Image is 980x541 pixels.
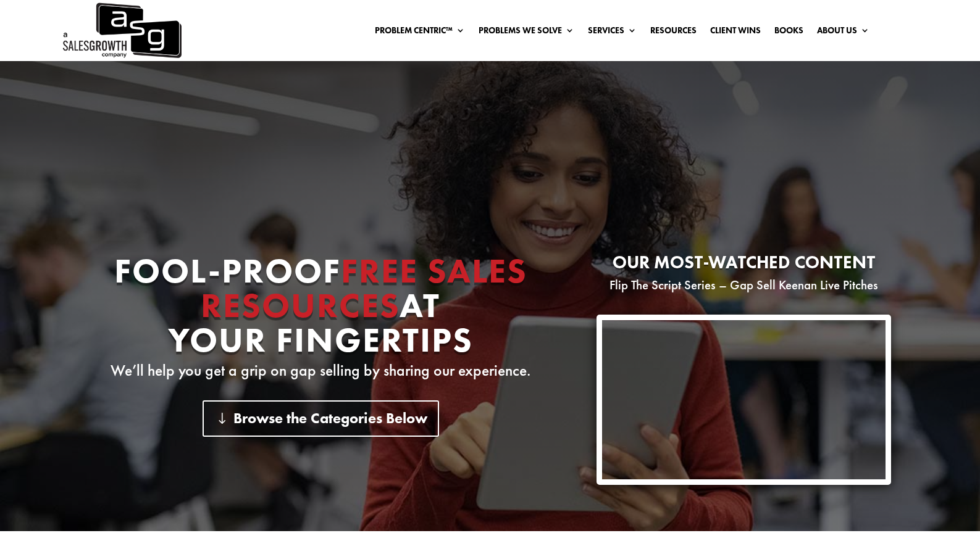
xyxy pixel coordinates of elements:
h1: Fool-proof At Your Fingertips [89,254,553,363]
p: We’ll help you get a grip on gap selling by sharing our experience. [89,363,553,378]
a: Books [774,26,803,39]
a: Resources [650,26,697,39]
span: Free Sales Resources [201,249,527,328]
a: Services [588,26,637,39]
h2: Our most-watched content [597,254,891,278]
iframe: YouTube video player [602,320,886,479]
a: Client Wins [710,26,761,39]
a: Browse the Categories Below [203,400,439,437]
p: Flip The Script Series – Gap Sell Keenan Live Pitches [597,278,891,292]
a: About Us [817,26,869,39]
a: Problems We Solve [479,26,574,39]
a: Problem Centric™ [375,26,465,39]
